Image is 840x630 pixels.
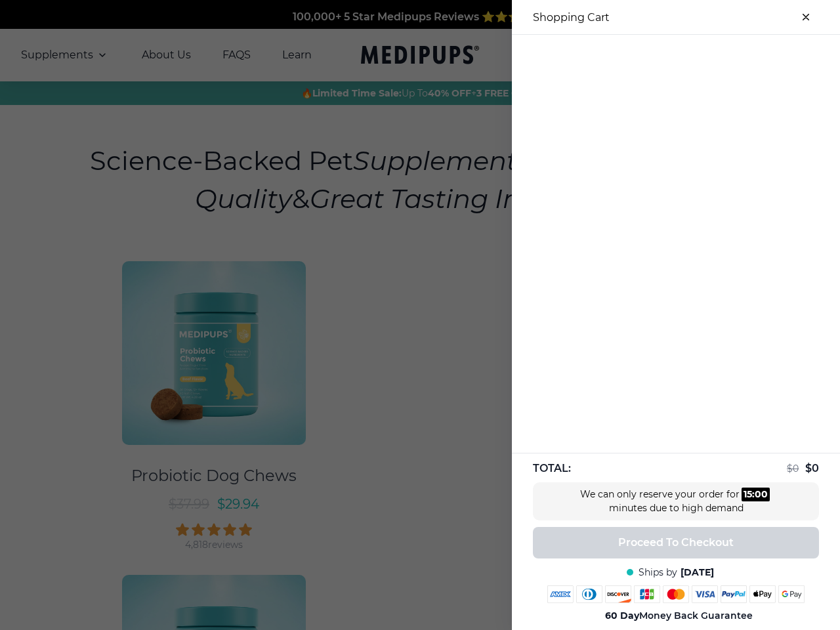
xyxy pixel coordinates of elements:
img: apple [749,585,776,603]
div: 00 [755,488,768,501]
img: mastercard [663,585,689,603]
div: : [742,488,770,501]
img: amex [547,585,574,603]
span: $ 0 [805,462,819,474]
div: We can only reserve your order for minutes due to high demand [577,488,774,515]
span: Ships by [639,566,677,579]
img: diners-club [576,585,602,603]
img: visa [692,585,718,603]
span: Money Back Guarantee [605,610,753,622]
img: discover [605,585,631,603]
span: [DATE] [681,566,714,579]
h3: Shopping Cart [533,11,610,24]
strong: 60 Day [605,610,639,621]
div: 15 [744,488,752,501]
span: TOTAL: [533,461,571,476]
img: jcb [634,585,660,603]
img: google [778,585,805,603]
img: paypal [721,585,747,603]
button: close-cart [793,4,819,30]
span: $ 0 [787,463,799,474]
